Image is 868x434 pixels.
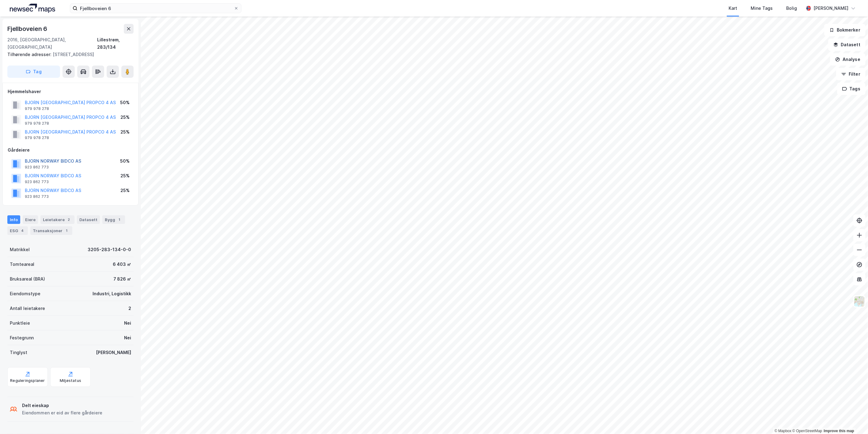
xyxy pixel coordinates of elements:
div: Datasett [77,215,100,224]
div: Tinglyst [10,349,27,356]
div: 50% [120,157,130,165]
div: Eiere [23,215,38,224]
div: Bygg [102,215,125,224]
div: Mine Tags [751,5,773,12]
div: Gårdeiere [8,146,133,154]
iframe: Chat Widget [837,405,868,434]
div: Bruksareal (BRA) [10,275,45,283]
a: Mapbox [775,429,791,433]
div: Festegrunn [10,334,34,342]
div: 1 [64,228,70,234]
button: Datasett [828,39,866,51]
div: [PERSON_NAME] [813,5,848,12]
div: Bolig [786,5,797,12]
div: Transaksjoner [30,226,72,235]
button: Bokmerker [824,24,866,36]
div: 7 826 ㎡ [113,275,131,283]
div: Lillestrøm, 283/134 [97,36,134,51]
div: Eiendommen er eid av flere gårdeiere [22,409,102,417]
div: Fjellboveien 6 [7,24,48,34]
div: Punktleie [10,319,30,327]
div: Hjemmelshaver [8,88,133,95]
div: 6 403 ㎡ [113,261,131,268]
div: 2 [66,217,72,223]
div: Nei [124,319,131,327]
div: ESG [7,226,28,235]
div: 1 [116,217,123,223]
button: Tags [837,83,866,95]
div: Industri, Logistikk [93,290,131,297]
div: 4 [19,228,25,234]
div: 979 978 278 [25,121,49,126]
img: Z [854,296,865,307]
div: Kart [729,5,737,12]
div: Delt eieskap [22,402,102,409]
span: Tilhørende adresser: [7,52,53,57]
div: Miljøstatus [60,378,81,383]
div: 3205-283-134-0-0 [88,246,131,253]
div: 2016, [GEOGRAPHIC_DATA], [GEOGRAPHIC_DATA] [7,36,97,51]
div: Antall leietakere [10,305,45,312]
div: 923 862 773 [25,194,49,199]
div: 25% [120,128,130,136]
div: 923 862 773 [25,165,49,170]
div: 25% [120,187,130,194]
div: 979 978 278 [25,106,49,111]
input: Søk på adresse, matrikkel, gårdeiere, leietakere eller personer [78,4,234,13]
div: Eiendomstype [10,290,40,297]
div: Tomteareal [10,261,34,268]
div: 50% [120,99,130,106]
div: Leietakere [40,215,74,224]
div: [STREET_ADDRESS] [7,51,129,58]
button: Filter [836,68,866,80]
button: Analyse [830,53,866,66]
div: 25% [120,172,130,179]
div: 979 978 278 [25,135,49,140]
div: 923 862 773 [25,179,49,184]
a: OpenStreetMap [792,429,822,433]
div: Matrikkel [10,246,30,253]
div: 2 [128,305,131,312]
div: 25% [120,114,130,121]
div: Nei [124,334,131,342]
a: Improve this map [824,429,854,433]
img: logo.a4113a55bc3d86da70a041830d287a7e.svg [10,4,55,13]
div: [PERSON_NAME] [96,349,131,356]
div: Info [7,215,20,224]
button: Tag [7,66,60,78]
div: Reguleringsplaner [10,378,45,383]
